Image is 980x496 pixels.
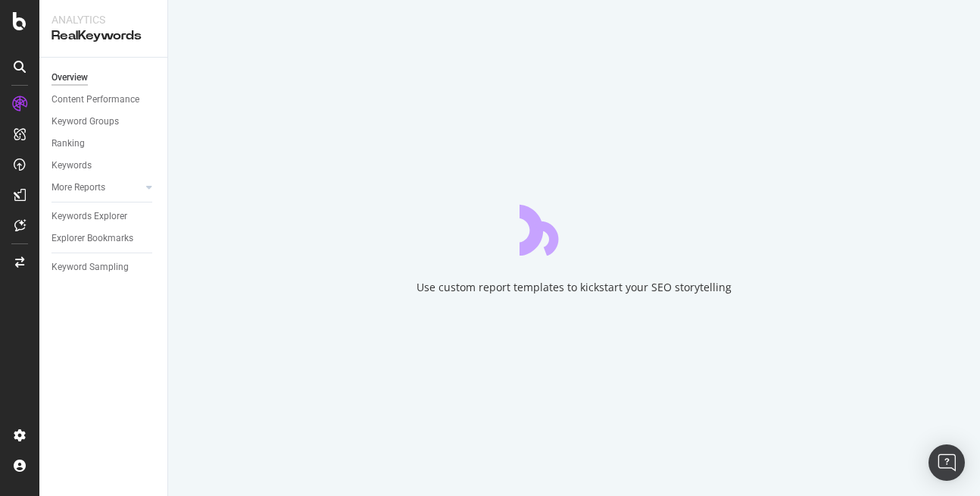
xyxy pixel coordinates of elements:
[51,259,129,275] div: Keyword Sampling
[51,180,105,196] div: More Reports
[51,180,142,196] a: More Reports
[51,92,157,108] a: Content Performance
[51,209,127,224] div: Keywords Explorer
[520,201,629,256] div: animation
[51,136,157,152] a: Ranking
[51,209,157,224] a: Keywords Explorer
[929,444,965,481] div: Open Intercom Messenger
[51,158,157,174] a: Keywords
[51,27,155,45] div: RealKeywords
[51,259,157,275] a: Keyword Sampling
[51,114,157,130] a: Keyword Groups
[51,231,157,246] a: Explorer Bookmarks
[51,158,92,174] div: Keywords
[51,231,133,246] div: Explorer Bookmarks
[51,92,139,108] div: Content Performance
[417,280,732,295] div: Use custom report templates to kickstart your SEO storytelling
[51,136,85,152] div: Ranking
[51,114,119,130] div: Keyword Groups
[51,70,157,86] a: Overview
[51,12,155,27] div: Analytics
[51,70,88,86] div: Overview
